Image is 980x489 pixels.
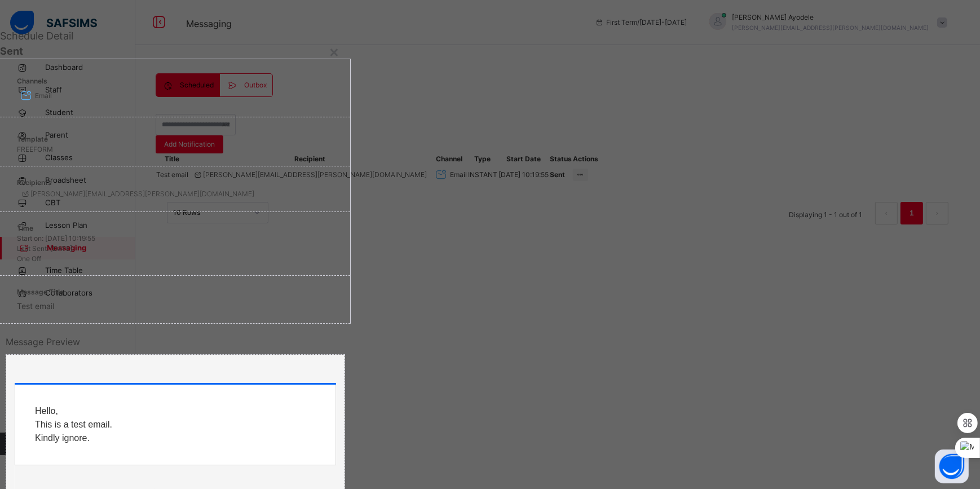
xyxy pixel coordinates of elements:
[35,404,316,418] p: Hello,
[17,178,52,187] span: Recipients
[6,335,345,349] span: Message Preview
[18,87,34,104] i: Email Channel
[17,244,72,253] span: [DATE]
[17,224,33,232] span: Time
[35,418,316,431] p: This is a test email.
[17,244,48,253] span: Last Sent:
[35,91,52,101] span: Email
[17,234,95,243] span: [DATE] 10:19:55
[21,190,254,198] span: [PERSON_NAME][EMAIL_ADDRESS][PERSON_NAME][DOMAIN_NAME]
[17,254,41,263] span: One Off
[17,135,48,143] span: Template
[35,431,316,445] p: Kindly ignore.
[17,234,43,243] span: Start on:
[17,288,64,296] span: Message Title
[17,144,333,155] div: FREEFORM
[935,450,969,483] button: Open asap
[329,39,339,63] div: ×
[17,77,47,85] span: Channels
[17,301,54,311] span: Test email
